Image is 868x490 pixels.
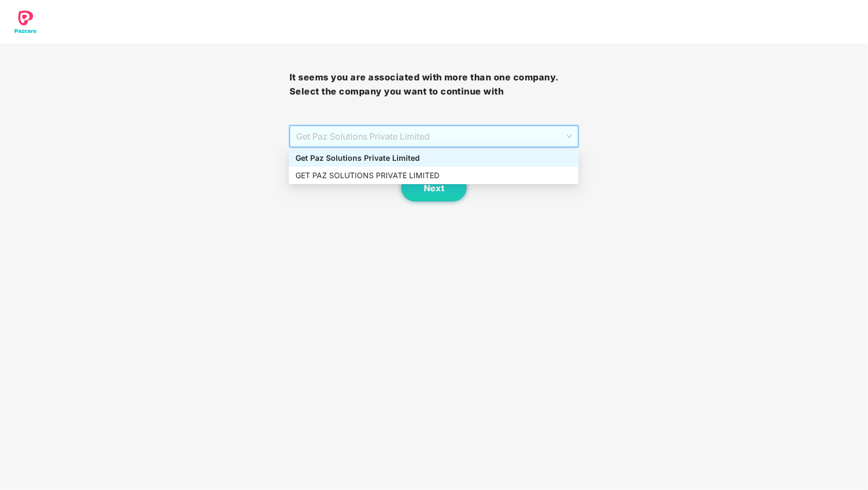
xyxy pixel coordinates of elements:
div: GET PAZ SOLUTIONS PRIVATE LIMITED [295,169,572,181]
span: Next [424,183,444,193]
h3: It seems you are associated with more than one company. Select the company you want to continue with [290,71,579,98]
button: Next [401,174,467,202]
div: Get Paz Solutions Private Limited [295,152,572,164]
span: Get Paz Solutions Private Limited [296,126,573,147]
div: GET PAZ SOLUTIONS PRIVATE LIMITED [289,167,578,184]
div: Get Paz Solutions Private Limited [289,149,578,167]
